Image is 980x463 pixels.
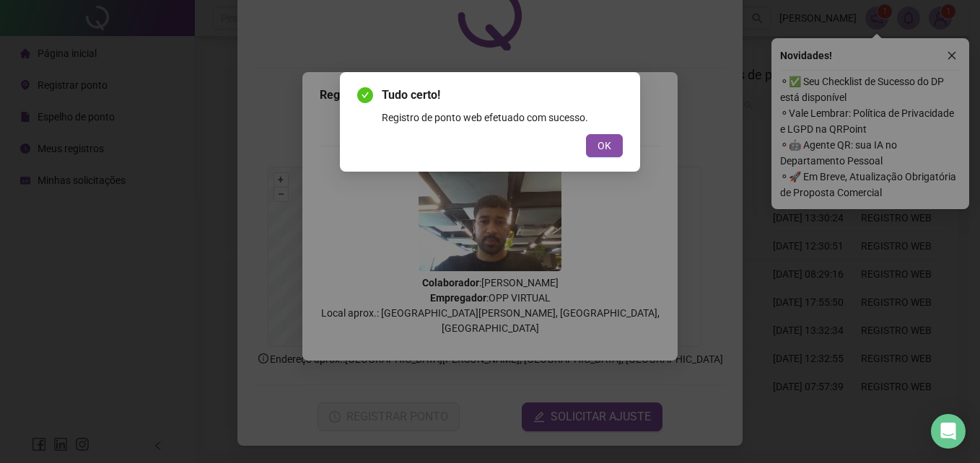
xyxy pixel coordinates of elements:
[357,87,373,103] span: check-circle
[586,134,623,157] button: OK
[382,110,623,125] div: Registro de ponto web efetuado com sucesso.
[598,138,611,154] span: OK
[931,414,966,449] div: Open Intercom Messenger
[382,87,623,104] span: Tudo certo!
